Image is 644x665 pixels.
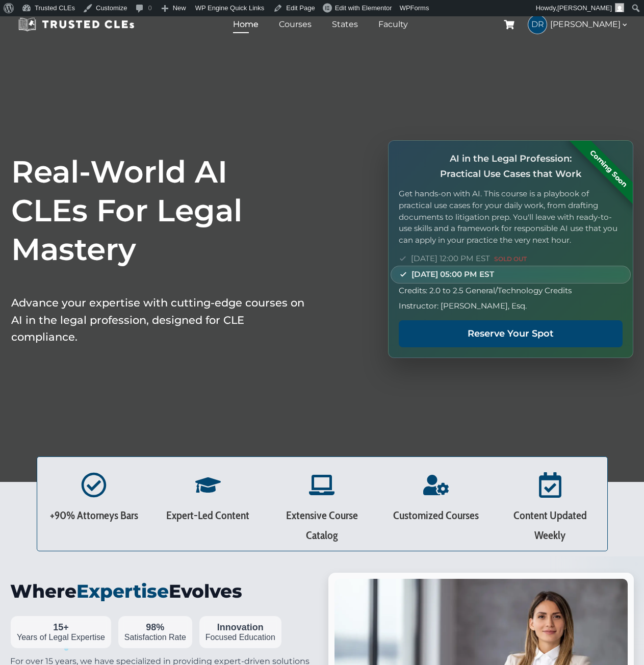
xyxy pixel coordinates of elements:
[411,268,494,280] span: [DATE] 05:00 PM EST
[376,17,410,32] a: Faculty
[411,252,527,265] span: [DATE] 12:00 PM EST
[17,622,105,633] div: 15+
[17,633,105,642] div: Years of Legal Expertise
[118,616,193,649] button: 98% Satisfaction Rate
[166,508,249,522] span: Expert-Led Content
[50,508,138,522] span: +90% Attorneys Bars
[494,255,527,263] span: SOLD OUT
[230,17,261,32] a: Home
[399,151,622,182] h4: AI in the Legal Profession: Practical Use Cases that Work
[528,15,547,34] span: DR
[205,622,275,633] div: Innovation
[329,17,360,32] a: States
[335,4,392,12] span: Edit with Elementor
[124,622,186,633] div: 98%
[399,320,622,347] a: Reserve Your Spot
[124,633,186,642] div: Satisfaction Rate
[399,188,622,246] p: Get hands-on with AI. This course is a playbook of practical use cases for your daily work, from ...
[399,300,527,312] span: Instructor: [PERSON_NAME], Esq.
[15,17,137,32] img: Trusted CLEs
[76,580,169,602] span: Expertise
[557,4,612,12] span: [PERSON_NAME]
[11,294,307,346] p: Advance your expertise with cutting-edge courses on AI in the legal profession, designed for CLE ...
[513,508,587,543] span: Content Updated Weekly
[205,633,275,642] div: Focused Education
[286,508,358,543] span: Extensive Course Catalog
[11,152,307,269] h1: Real-World AI CLEs For Legal Mastery
[276,17,314,32] a: Courses
[550,18,629,31] span: [PERSON_NAME]
[199,616,282,649] button: Innovation Focused Education
[393,508,479,522] span: Customized Courses
[399,285,572,297] span: Credits: 2.0 to 2.5 General/Technology Credits
[10,573,316,609] h2: Where Evolves
[10,616,112,649] button: 15+ Years of Legal Expertise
